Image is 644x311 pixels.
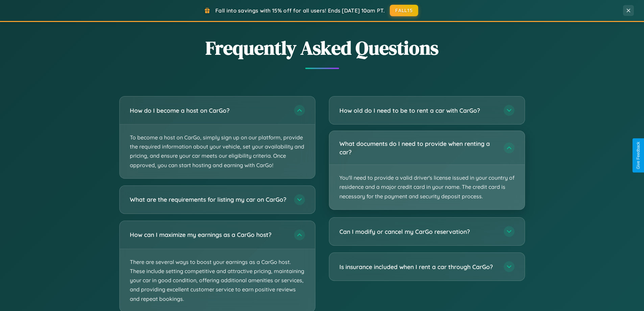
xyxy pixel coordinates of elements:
h3: What documents do I need to provide when renting a car? [339,139,497,156]
p: To become a host on CarGo, simply sign up on our platform, provide the required information about... [120,125,315,178]
h3: Is insurance included when I rent a car through CarGo? [339,263,497,271]
h3: Can I modify or cancel my CarGo reservation? [339,227,497,236]
h2: Frequently Asked Questions [119,35,525,61]
button: FALL15 [390,5,418,16]
div: Give Feedback [636,142,641,169]
h3: What are the requirements for listing my car on CarGo? [130,195,287,204]
p: You'll need to provide a valid driver's license issued in your country of residence and a major c... [329,165,525,209]
span: Fall into savings with 15% off for all users! Ends [DATE] 10am PT. [215,7,385,14]
h3: How do I become a host on CarGo? [130,106,287,115]
h3: How old do I need to be to rent a car with CarGo? [339,106,497,115]
h3: How can I maximize my earnings as a CarGo host? [130,230,287,239]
